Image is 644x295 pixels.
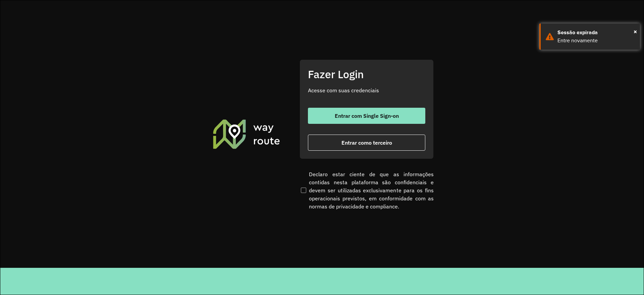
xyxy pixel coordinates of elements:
div: Entre novamente [557,37,635,45]
div: Sessão expirada [557,29,635,37]
p: Acesse com suas credenciais [308,86,425,94]
button: button [308,108,425,124]
span: × [634,27,637,37]
span: Entrar como terceiro [341,140,392,145]
h2: Fazer Login [308,68,425,81]
img: Roteirizador AmbevTech [212,118,281,149]
button: button [308,135,425,151]
label: Declaro estar ciente de que as informações contidas nesta plataforma são confidenciais e devem se... [300,170,434,210]
span: Entrar com Single Sign-on [335,113,399,118]
button: Close [634,27,637,37]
